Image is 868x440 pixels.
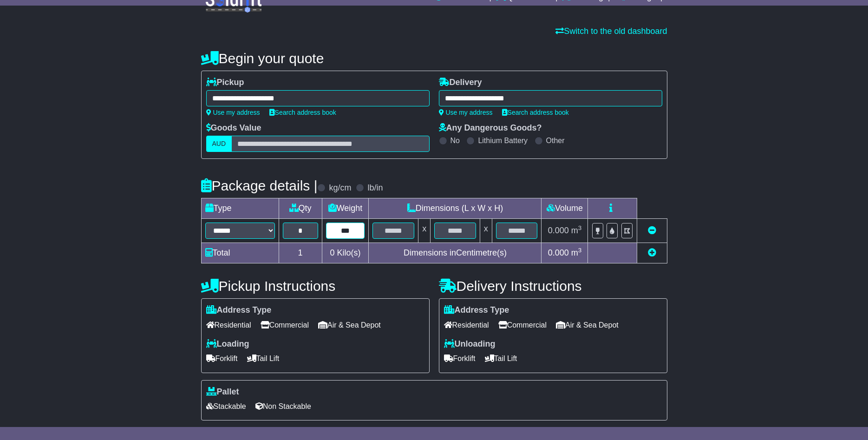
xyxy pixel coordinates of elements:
[206,387,239,397] label: Pallet
[444,339,496,349] label: Unloading
[318,318,381,332] span: Air & Sea Depot
[444,318,489,332] span: Residential
[648,248,656,257] a: Add new item
[201,243,279,263] td: Total
[555,26,667,36] a: Switch to the old dashboard
[548,226,569,235] span: 0.000
[571,248,582,257] span: m
[329,183,351,193] label: kg/cm
[206,351,238,366] span: Forklift
[369,198,542,219] td: Dimensions (L x W x H)
[444,351,476,366] span: Forklift
[206,109,260,116] a: Use my address
[485,351,517,366] span: Tail Lift
[439,109,493,116] a: Use my address
[444,305,509,315] label: Address Type
[261,318,309,332] span: Commercial
[556,318,619,332] span: Air & Sea Depot
[648,226,656,235] a: Remove this item
[206,399,246,414] span: Stackable
[450,136,460,145] label: No
[206,318,251,332] span: Residential
[255,399,311,414] span: Non Stackable
[201,51,667,66] h4: Begin your quote
[502,109,569,116] a: Search address book
[322,198,369,219] td: Weight
[478,136,528,145] label: Lithium Battery
[542,198,588,219] td: Volume
[571,226,582,235] span: m
[439,78,482,88] label: Delivery
[498,318,547,332] span: Commercial
[201,198,279,219] td: Type
[578,224,582,231] sup: 3
[369,243,542,263] td: Dimensions in Centimetre(s)
[206,339,249,349] label: Loading
[206,123,261,133] label: Goods Value
[322,243,369,263] td: Kilo(s)
[206,136,232,152] label: AUD
[439,123,542,133] label: Any Dangerous Goods?
[330,248,334,257] span: 0
[279,198,322,219] td: Qty
[206,305,272,315] label: Address Type
[367,183,383,193] label: lb/in
[206,78,244,88] label: Pickup
[269,109,336,116] a: Search address book
[578,247,582,254] sup: 3
[418,219,431,243] td: x
[247,351,280,366] span: Tail Lift
[279,243,322,263] td: 1
[201,278,430,294] h4: Pickup Instructions
[480,219,492,243] td: x
[548,248,569,257] span: 0.000
[546,136,565,145] label: Other
[201,178,318,193] h4: Package details |
[439,278,667,294] h4: Delivery Instructions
